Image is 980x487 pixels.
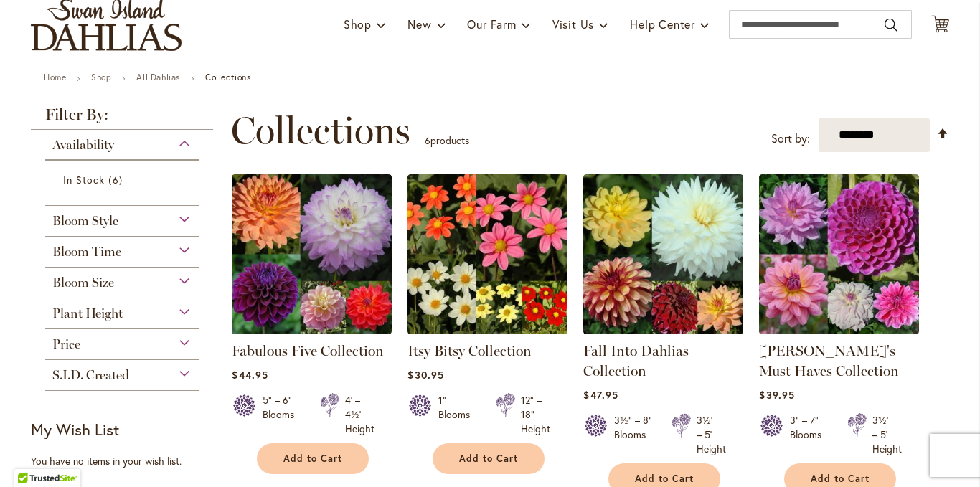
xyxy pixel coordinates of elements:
[31,454,222,468] div: You have no items in your wish list.
[583,174,743,334] img: Fall Into Dahlias Collection
[614,413,654,456] div: 3½" – 8" Blooms
[635,473,694,485] span: Add to Cart
[205,72,251,82] strong: Collections
[232,342,384,359] a: Fabulous Five Collection
[63,173,105,186] span: In Stock
[630,16,695,32] span: Help Center
[521,393,550,436] div: 12" – 18" Height
[52,213,118,229] span: Bloom Style
[136,72,180,82] a: All Dahlias
[232,368,268,382] span: $44.95
[263,393,303,436] div: 5" – 6" Blooms
[583,388,618,402] span: $47.95
[52,336,80,352] span: Price
[108,172,126,187] span: 6
[771,126,810,152] label: Sort by:
[31,419,119,440] strong: My Wish List
[790,413,830,456] div: 3" – 7" Blooms
[52,137,114,153] span: Availability
[459,453,518,465] span: Add to Cart
[232,174,392,334] img: Fabulous Five Collection
[407,368,443,382] span: $30.95
[52,275,114,290] span: Bloom Size
[552,16,594,32] span: Visit Us
[344,16,372,32] span: Shop
[407,16,431,32] span: New
[407,323,567,337] a: Itsy Bitsy Collection
[759,323,919,337] a: Heather's Must Haves Collection
[759,342,899,379] a: [PERSON_NAME]'s Must Haves Collection
[811,473,870,485] span: Add to Cart
[467,16,516,32] span: Our Farm
[63,172,184,187] a: In Stock 6
[425,133,430,147] span: 6
[407,342,532,359] a: Itsy Bitsy Collection
[697,413,726,456] div: 3½' – 5' Height
[11,436,51,476] iframe: Launch Accessibility Center
[759,174,919,334] img: Heather's Must Haves Collection
[583,323,743,337] a: Fall Into Dahlias Collection
[345,393,374,436] div: 4' – 4½' Height
[425,129,469,152] p: products
[52,244,121,260] span: Bloom Time
[31,107,213,130] strong: Filter By:
[91,72,111,82] a: Shop
[872,413,902,456] div: 3½' – 5' Height
[44,72,66,82] a: Home
[257,443,369,474] button: Add to Cart
[283,453,342,465] span: Add to Cart
[438,393,479,436] div: 1" Blooms
[232,323,392,337] a: Fabulous Five Collection
[52,306,123,321] span: Plant Height
[583,342,689,379] a: Fall Into Dahlias Collection
[407,174,567,334] img: Itsy Bitsy Collection
[433,443,545,474] button: Add to Cart
[52,367,129,383] span: S.I.D. Created
[759,388,794,402] span: $39.95
[231,109,410,152] span: Collections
